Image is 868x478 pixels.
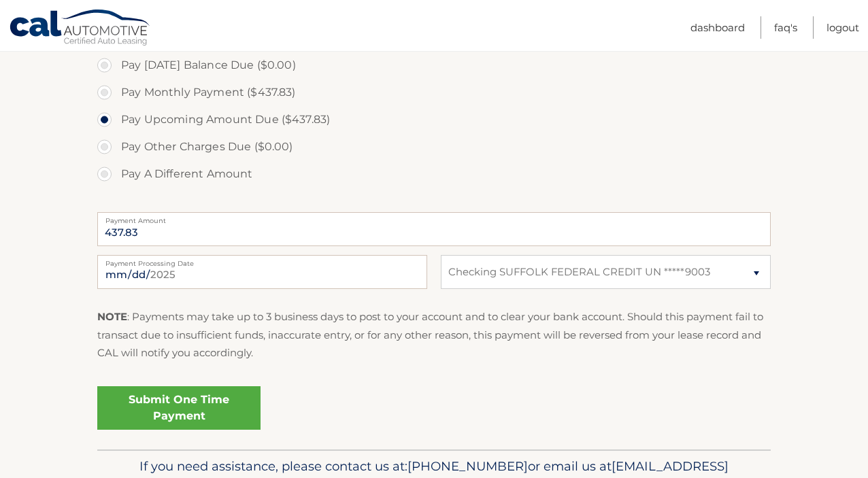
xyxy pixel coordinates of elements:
span: [PHONE_NUMBER] [407,458,528,474]
label: Pay Monthly Payment ($437.83) [97,79,771,106]
input: Payment Date [97,255,427,289]
a: Logout [827,16,859,39]
label: Payment Amount [97,212,771,223]
strong: NOTE [97,310,127,323]
input: Payment Amount [97,212,771,246]
p: : Payments may take up to 3 business days to post to your account and to clear your bank account.... [97,308,771,362]
label: Payment Processing Date [97,255,427,266]
label: Pay A Different Amount [97,160,771,188]
a: Cal Automotive [9,9,152,48]
label: Pay [DATE] Balance Due ($0.00) [97,52,771,79]
a: Submit One Time Payment [97,386,261,430]
label: Pay Upcoming Amount Due ($437.83) [97,106,771,133]
a: FAQ's [774,16,797,39]
label: Pay Other Charges Due ($0.00) [97,133,771,160]
a: Dashboard [690,16,745,39]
